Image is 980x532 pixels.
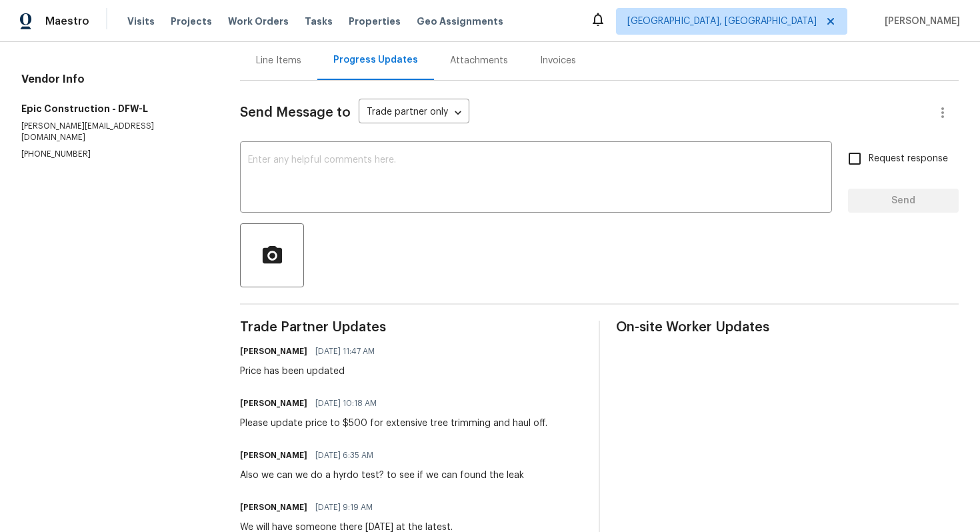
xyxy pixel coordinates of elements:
span: Send Message to [240,106,351,119]
p: [PERSON_NAME][EMAIL_ADDRESS][DOMAIN_NAME] [21,121,208,143]
span: Projects [171,15,212,28]
h6: [PERSON_NAME] [240,397,307,410]
span: [PERSON_NAME] [879,15,960,28]
div: Price has been updated [240,365,383,378]
span: Tasks [305,17,333,26]
h5: Epic Construction - DFW-L [21,102,208,115]
span: Maestro [45,15,89,28]
div: Progress Updates [333,53,418,67]
span: Properties [349,15,401,28]
span: [DATE] 10:18 AM [315,397,377,410]
span: Request response [869,152,948,166]
span: Trade Partner Updates [240,321,583,334]
span: On-site Worker Updates [616,321,959,334]
h6: [PERSON_NAME] [240,449,307,462]
h6: [PERSON_NAME] [240,345,307,358]
h4: Vendor Info [21,73,208,86]
span: Geo Assignments [417,15,503,28]
span: [GEOGRAPHIC_DATA], [GEOGRAPHIC_DATA] [627,15,817,28]
span: Work Orders [228,15,289,28]
span: [DATE] 9:19 AM [315,501,373,514]
div: Trade partner only [359,102,469,124]
div: Also we can we do a hyrdo test? to see if we can found the leak [240,469,524,482]
div: Attachments [450,54,508,67]
span: Visits [127,15,155,28]
p: [PHONE_NUMBER] [21,149,208,160]
h6: [PERSON_NAME] [240,501,307,514]
span: [DATE] 6:35 AM [315,449,373,462]
span: [DATE] 11:47 AM [315,345,375,358]
div: Invoices [540,54,576,67]
div: Line Items [256,54,301,67]
div: Please update price to $500 for extensive tree trimming and haul off. [240,417,547,430]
